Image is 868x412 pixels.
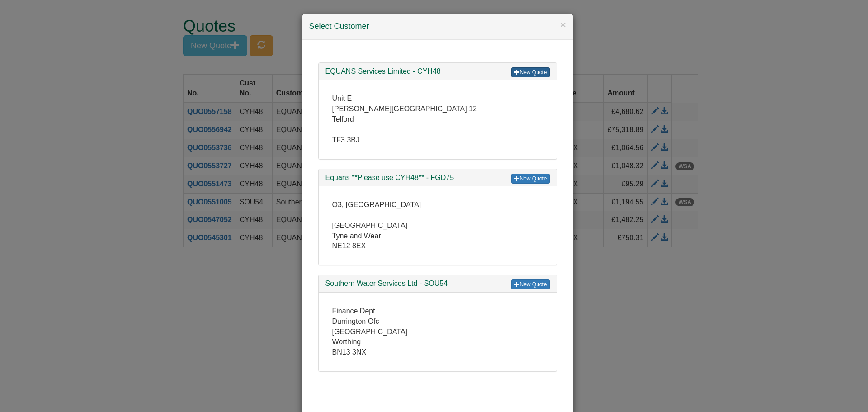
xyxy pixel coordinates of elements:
span: Unit E [332,95,352,102]
h3: Equans **Please use CYH48** - FGD75 [325,174,550,182]
span: Telford [332,115,354,123]
span: BN13 3NX [332,348,367,356]
h3: EQUANS Services Limited - CYH48 [325,67,550,76]
span: Worthing [332,338,361,346]
span: [PERSON_NAME][GEOGRAPHIC_DATA] 12 [332,105,477,113]
span: TF3 3BJ [332,136,359,144]
span: NE12 8EX [332,242,366,250]
h3: Southern Water Services Ltd - SOU54 [325,279,550,288]
span: Tyne and Wear [332,232,381,240]
span: Durrington Ofc [332,317,379,325]
h4: Select Customer [309,21,566,33]
a: New Quote [511,174,549,184]
span: Q3, [GEOGRAPHIC_DATA] [332,201,421,208]
a: New Quote [511,67,549,77]
a: New Quote [511,279,549,289]
span: [GEOGRAPHIC_DATA] [332,222,408,229]
span: [GEOGRAPHIC_DATA] [332,328,408,336]
button: × [560,20,566,29]
span: Finance Dept [332,307,375,315]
